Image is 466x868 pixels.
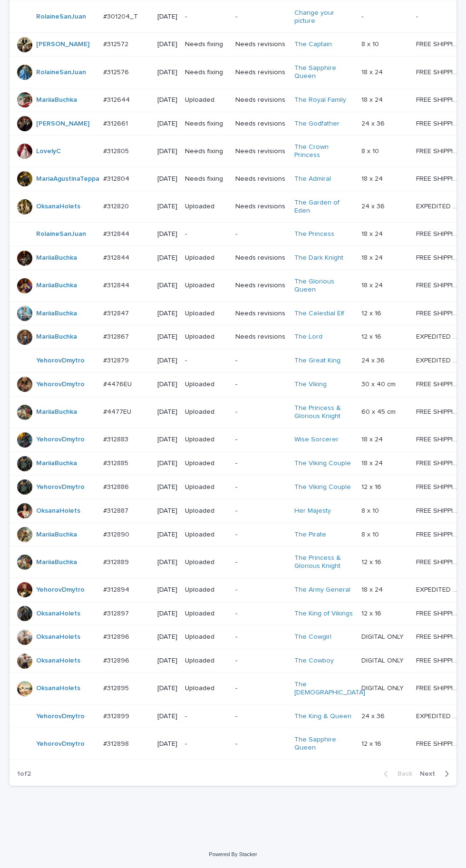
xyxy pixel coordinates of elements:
a: The Pirate [294,531,326,539]
a: The Princess & Glorious Knight [294,404,354,420]
p: FREE SHIPPING - preview in 1-2 business days, after your approval delivery will take 5-10 b.d. [416,505,462,515]
a: The Sapphire Queen [294,64,354,80]
p: Needs revisions [235,68,286,77]
p: - [235,408,286,416]
p: Needs fixing [185,120,228,128]
a: RolaineSanJuan [36,68,86,77]
p: Uploaded [185,507,228,515]
p: - [235,459,286,468]
p: FREE SHIPPING - preview in 1-2 business days, after your approval delivery will take 5-10 b.d. [416,39,462,49]
p: - [235,436,286,444]
p: 12 x 16 [361,556,383,566]
p: 18 x 24 [361,67,385,77]
p: - [416,11,420,21]
a: The Glorious Queen [294,278,354,294]
p: FREE SHIPPING - preview in 1-2 business days, after your approval delivery will take 5-10 b.d. [416,738,462,748]
p: - [235,507,286,515]
p: Needs fixing [185,68,228,77]
a: MariiaBuchka [36,408,77,416]
p: [DATE] [157,96,177,104]
p: Needs revisions [235,310,286,318]
p: - [185,13,228,21]
a: MariaAgustinaTeppa [36,175,99,183]
p: #312805 [103,146,131,156]
p: #312576 [103,67,131,77]
a: The King & Queen [294,712,351,721]
p: - [185,740,228,748]
p: #312867 [103,331,131,341]
p: #312897 [103,608,131,618]
p: Uploaded [185,380,228,389]
p: 8 x 10 [361,529,381,539]
a: Change your picture [294,9,354,25]
p: 12 x 16 [361,308,383,318]
a: [PERSON_NAME] [36,120,89,128]
a: The Princess & Glorious Knight [294,554,354,570]
p: 18 x 24 [361,228,385,238]
span: Back [392,770,412,777]
p: 18 x 24 [361,458,385,468]
a: The Great King [294,357,340,365]
p: [DATE] [157,380,177,389]
p: - [235,684,286,692]
p: - [235,380,286,389]
a: The Captain [294,40,332,49]
p: 18 x 24 [361,584,385,594]
p: - [235,13,286,21]
p: FREE SHIPPING - preview in 1-2 business days, after your approval delivery will take 5-10 b.d. [416,94,462,104]
p: Needs revisions [235,40,286,49]
p: #312886 [103,481,131,491]
p: FREE SHIPPING - preview in 1-2 business days, after your approval delivery will take 5-10 b.d. [416,458,462,468]
p: [DATE] [157,357,177,365]
p: 18 x 24 [361,280,385,290]
p: #312804 [103,173,131,183]
p: 18 x 24 [361,173,385,183]
p: Needs revisions [235,120,286,128]
a: [PERSON_NAME] [36,40,89,49]
p: - [235,633,286,641]
p: [DATE] [157,610,177,618]
a: The Admiral [294,175,331,183]
p: Uploaded [185,96,228,104]
p: - [185,712,228,721]
a: YehorovDmytro [36,483,85,491]
p: 24 x 36 [361,711,387,721]
p: [DATE] [157,459,177,468]
p: FREE SHIPPING - preview in 1-2 business days, after your approval delivery will take 5-10 b.d. [416,434,462,444]
p: FREE SHIPPING - preview in 1-2 business days, after your approval delivery will take 6-10 busines... [416,379,462,389]
p: 30 x 40 cm [361,379,398,389]
a: The Garden of Eden [294,199,354,215]
p: [DATE] [157,408,177,416]
a: The Viking [294,380,327,389]
p: - [235,740,286,748]
p: Needs fixing [185,147,228,156]
p: #312898 [103,738,131,748]
p: 24 x 36 [361,201,387,211]
p: [DATE] [157,507,177,515]
p: 18 x 24 [361,94,385,104]
p: [DATE] [157,147,177,156]
p: Uploaded [185,310,228,318]
a: OksanaHolets [36,657,80,665]
p: - [361,11,365,21]
p: Uploaded [185,408,228,416]
p: EXPEDITED SHIPPING - preview in 1 business day; delivery up to 5 business days after your approval. [416,331,462,341]
a: YehorovDmytro [36,586,85,594]
p: - [235,586,286,594]
p: Needs revisions [235,254,286,262]
p: 18 x 24 [361,252,385,262]
p: - [235,558,286,566]
p: #312885 [103,458,130,468]
p: FREE SHIPPING - preview in 1-2 business days, after your approval delivery will take 5-10 b.d. [416,481,462,491]
p: [DATE] [157,531,177,539]
p: #312894 [103,584,131,594]
p: [DATE] [157,740,177,748]
p: #312890 [103,529,131,539]
p: #312887 [103,505,130,515]
p: [DATE] [157,333,177,341]
p: [DATE] [157,203,177,211]
a: RolaineSanJuan [36,230,86,238]
a: OksanaHolets [36,203,80,211]
a: The Army General [294,586,350,594]
a: MariiaBuchka [36,96,77,104]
